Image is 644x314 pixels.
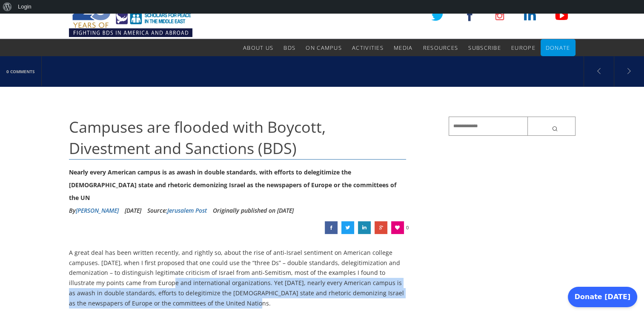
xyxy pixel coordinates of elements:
[125,204,141,217] li: [DATE]
[468,44,501,51] span: Subscribe
[69,166,406,204] div: Nearly every American campus is as awash in double standards, with efforts to delegitimize the [D...
[352,39,384,56] a: Activities
[167,206,207,214] a: Jerusalem Post
[511,39,535,56] a: Europe
[394,39,413,56] a: Media
[283,39,295,56] a: BDS
[306,44,342,51] span: On Campus
[511,44,535,51] span: Europe
[283,44,295,51] span: BDS
[423,39,458,56] a: Resources
[358,221,371,234] a: Campuses are flooded with Boycott, Divestment and Sanctions (BDS)
[69,117,326,159] span: Campuses are flooded with Boycott, Divestment and Sanctions (BDS)
[423,44,458,51] span: Resources
[325,221,338,234] a: Campuses are flooded with Boycott, Divestment and Sanctions (BDS)
[147,204,207,217] div: Source:
[352,44,384,51] span: Activities
[243,39,273,56] a: About Us
[69,204,119,217] li: By
[213,204,294,217] li: Originally published on [DATE]
[546,39,570,56] a: Donate
[341,221,354,234] a: Campuses are flooded with Boycott, Divestment and Sanctions (BDS)
[406,221,409,234] span: 0
[375,221,387,234] a: Campuses are flooded with Boycott, Divestment and Sanctions (BDS)
[394,44,413,51] span: Media
[546,44,570,51] span: Donate
[243,44,273,51] span: About Us
[468,39,501,56] a: Subscribe
[76,206,119,214] a: [PERSON_NAME]
[69,248,406,308] p: A great deal has been written recently, and rightly so, about the rise of anti-Israel sentiment o...
[306,39,342,56] a: On Campus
